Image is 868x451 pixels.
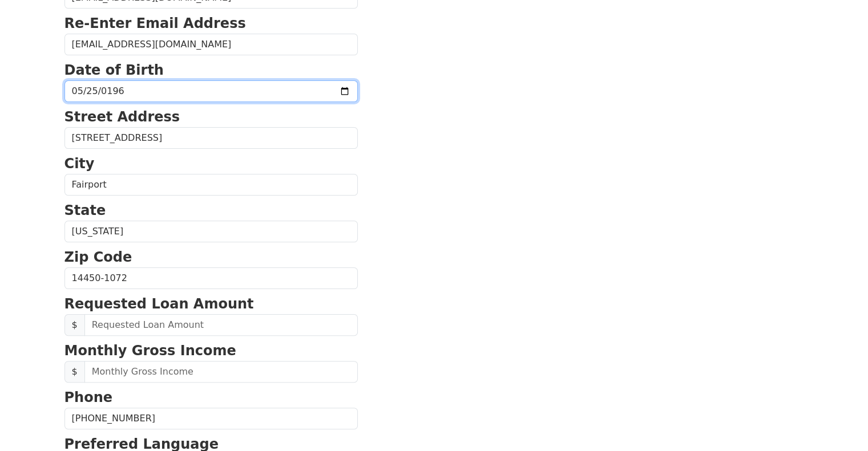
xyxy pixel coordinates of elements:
strong: City [64,156,95,172]
strong: Street Address [64,109,180,125]
strong: Re-Enter Email Address [64,15,246,31]
strong: Date of Birth [64,62,164,78]
strong: Requested Loan Amount [64,296,254,312]
strong: Zip Code [64,249,132,265]
p: Monthly Gross Income [64,340,358,361]
span: $ [64,361,85,383]
input: Street Address [64,127,358,149]
input: Monthly Gross Income [84,361,358,383]
input: Phone [64,408,358,429]
strong: State [64,202,106,218]
input: Requested Loan Amount [84,314,358,336]
span: $ [64,314,85,336]
input: Zip Code [64,267,358,289]
input: Re-Enter Email Address [64,34,358,55]
input: City [64,174,358,196]
strong: Phone [64,389,113,405]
